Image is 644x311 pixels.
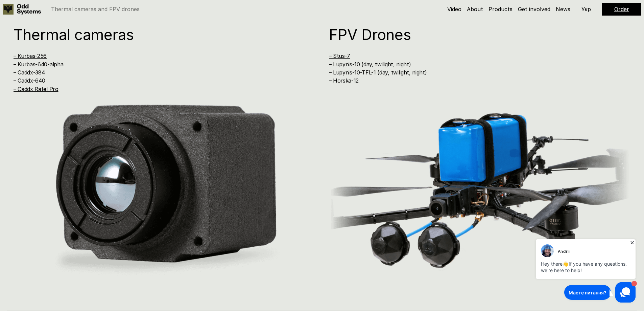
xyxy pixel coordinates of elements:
[329,61,411,68] a: – Lupynis-10 (day, twilight, night)
[329,77,359,84] a: – Horska-12
[14,61,63,68] a: – Kurbas-640-alpha
[581,6,591,12] p: Укр
[518,6,550,13] a: Get involved
[14,86,58,92] a: – Caddx Ratel Pro
[51,6,140,12] p: Thermal cameras and FPV drones
[488,6,512,13] a: Products
[329,69,427,76] a: – Lupynis-10-TFL-1 (day, twilight, night)
[447,6,461,13] a: Video
[329,52,350,59] a: – Stus-7
[14,77,45,84] a: – Caddx-640
[14,69,45,76] a: – Caddx-384
[467,6,483,13] a: About
[14,27,297,42] h1: Thermal cameras
[534,237,637,304] iframe: HelpCrunch
[329,27,613,42] h1: FPV Drones
[14,52,47,59] a: – Kurbas-256
[614,6,629,13] a: Order
[556,6,570,13] a: News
